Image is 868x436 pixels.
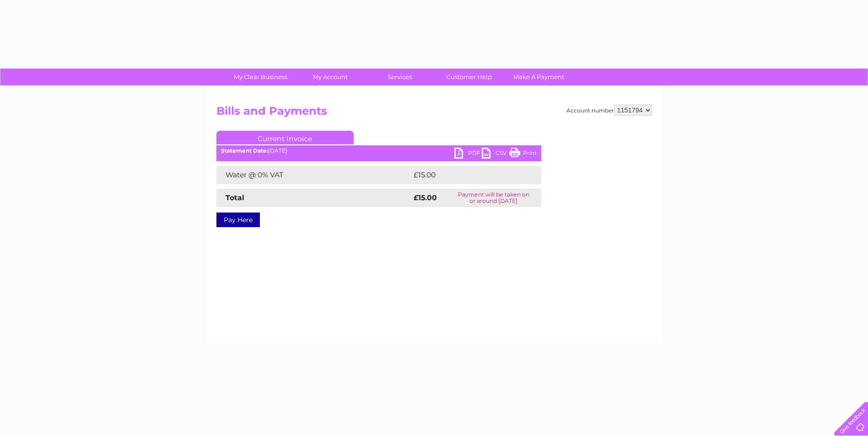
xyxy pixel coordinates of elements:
[216,148,541,154] div: [DATE]
[411,166,522,184] td: £15.00
[509,148,537,161] a: Print
[501,69,577,85] a: Make A Payment
[216,131,354,144] a: Current Invoice
[221,147,268,154] b: Statement Date:
[292,69,368,85] a: My Account
[431,69,507,85] a: Customer Help
[414,193,437,202] strong: £15.00
[226,193,244,202] strong: Total
[362,69,437,85] a: Services
[216,166,411,184] td: Water @ 0% VAT
[446,189,541,207] td: Payment will be taken on or around [DATE]
[216,213,260,227] a: Pay Here
[223,69,298,85] a: My Clear Business
[566,105,652,116] div: Account number
[454,148,482,161] a: PDF
[216,105,652,122] h2: Bills and Payments
[482,148,509,161] a: CSV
